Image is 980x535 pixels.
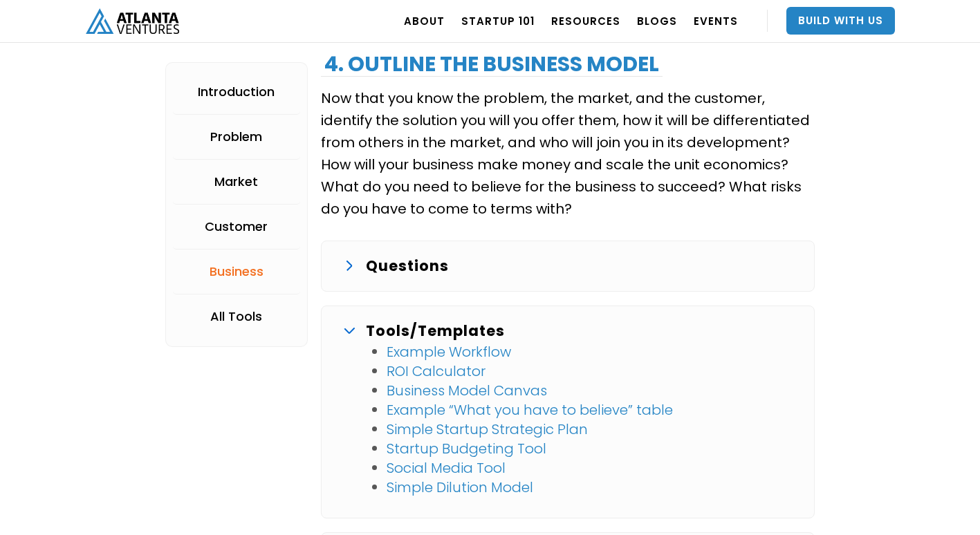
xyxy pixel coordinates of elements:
[387,458,506,478] a: Social Media Tool
[786,7,895,35] a: Build With Us
[173,294,301,339] a: All Tools
[173,160,301,205] a: Market
[551,1,620,40] a: RESOURCES
[210,265,264,279] div: Business
[387,381,547,400] a: Business Model Canvas
[214,175,258,189] div: Market
[366,320,505,342] p: Tools/Templates
[324,49,659,79] strong: 4. Outline the business model
[173,115,301,160] a: Problem
[387,439,546,458] a: Startup Budgeting Tool
[461,1,535,40] a: Startup 101
[346,260,353,271] img: arrow down
[387,400,673,420] a: Example “What you have to believe” table
[210,310,262,324] div: All Tools
[694,1,738,40] a: EVENTS
[173,70,301,115] a: Introduction
[173,205,301,250] a: Customer
[387,362,486,381] a: ROI Calculator
[321,87,815,220] p: Now that you know the problem, the market, and the customer, identify the solution you will you o...
[210,130,262,144] div: Problem
[637,1,677,40] a: BLOGS
[366,255,449,277] p: Questions
[344,328,355,334] img: arrow down
[173,250,301,294] a: Business
[404,1,445,40] a: ABOUT
[387,420,588,439] a: Simple Startup Strategic Plan
[205,220,268,234] div: Customer
[387,342,511,362] a: Example Workflow
[387,478,533,497] a: Simple Dilution Model
[198,85,275,99] div: Introduction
